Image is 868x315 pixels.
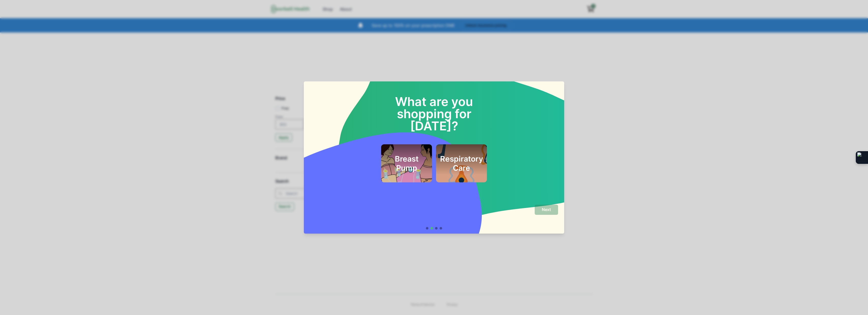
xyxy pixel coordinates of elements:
button: Next [535,205,558,215]
img: Extension Icon [857,152,866,163]
h2: Respiratory Care [440,154,483,172]
h2: Breast Pump [387,154,426,172]
h2: What are you shopping for [DATE]? [372,83,496,132]
p: Next [542,207,551,212]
